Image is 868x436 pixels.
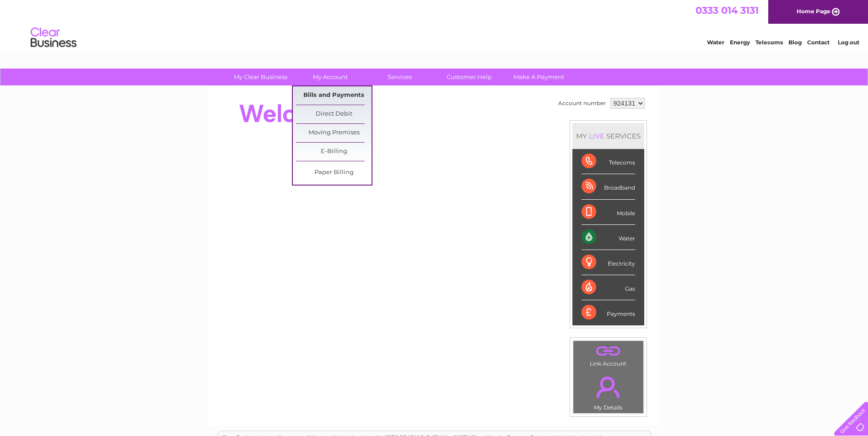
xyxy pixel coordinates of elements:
[296,164,372,182] a: Paper Billing
[582,275,635,300] div: Gas
[707,39,724,46] a: Water
[582,149,635,174] div: Telecoms
[788,39,802,46] a: Blog
[223,69,298,85] a: My Clear Business
[807,39,830,46] a: Contact
[582,225,635,250] div: Water
[296,105,372,123] a: Direct Debit
[730,39,750,46] a: Energy
[576,371,641,403] a: .
[292,69,368,85] a: My Account
[501,69,577,85] a: Make A Payment
[573,340,644,369] td: Link Account
[582,300,635,325] div: Payments
[572,123,644,149] div: MY SERVICES
[582,250,635,275] div: Electricity
[296,143,372,161] a: E-Billing
[838,39,859,46] a: Log out
[573,369,644,414] td: My Details
[587,132,606,140] div: LIVE
[296,86,372,105] a: Bills and Payments
[582,200,635,225] div: Mobile
[362,69,437,85] a: Services
[556,96,608,111] td: Account number
[431,69,507,85] a: Customer Help
[218,5,651,44] div: Clear Business is a trading name of Verastar Limited (registered in [GEOGRAPHIC_DATA] No. 3667643...
[296,124,372,142] a: Moving Premises
[30,24,77,52] img: logo.png
[755,39,783,46] a: Telecoms
[576,343,641,359] a: .
[582,174,635,199] div: Broadband
[695,5,759,16] a: 0333 014 3131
